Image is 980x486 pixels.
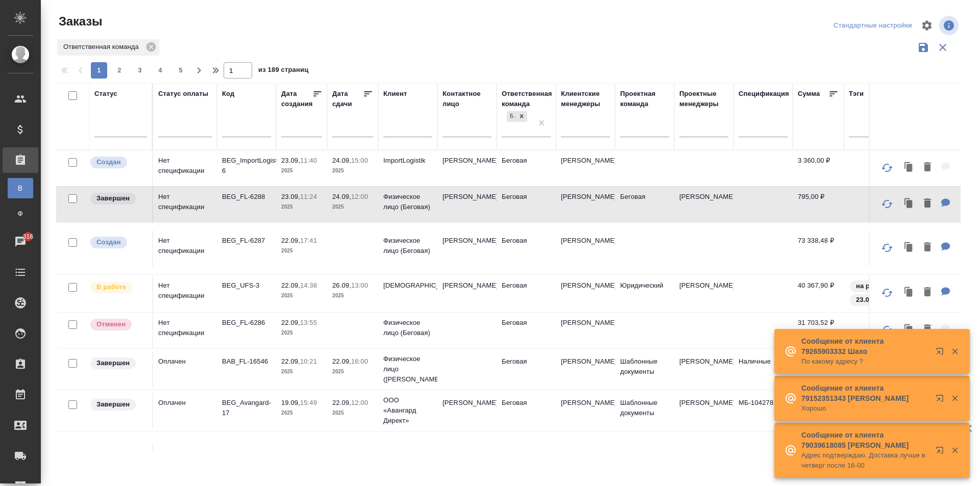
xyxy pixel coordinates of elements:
button: Обновить [875,280,899,305]
a: Ф [8,203,33,224]
button: Клонировать [899,319,919,340]
p: 2025 [332,202,373,212]
p: BEG_FL-6287 [222,236,271,246]
p: Завершен [96,358,130,368]
td: [PERSON_NAME] [556,231,615,266]
p: По какому адресу ? [801,356,929,367]
button: Сохранить фильтры [914,38,933,57]
p: Ответственная команда [63,42,142,52]
div: Выставляет КМ при направлении счета или после выполнения всех работ/сдачи заказа клиенту. Окончат... [89,192,147,206]
td: 3 360,00 ₽ [793,150,844,186]
td: [PERSON_NAME] [556,393,615,428]
p: 12:00 [351,399,368,406]
div: Выставляется автоматически при создании заказа [89,156,147,169]
td: [PERSON_NAME] [674,393,733,428]
p: 2025 [281,166,322,176]
td: [PERSON_NAME] [674,187,733,222]
p: BEG_FL-6285 [222,449,271,459]
td: [PERSON_NAME] [674,275,733,311]
p: Создан [96,157,121,167]
p: 22.09, [332,399,351,406]
p: 24.09, [332,157,351,164]
span: Заказы [56,13,102,30]
td: [PERSON_NAME] [556,187,615,222]
p: BEG_FL-6288 [222,192,271,202]
button: Для КМ: переписка на почте jane@direktiva-tk.ru [936,237,955,258]
p: Физическое лицо ([PERSON_NAME]) [383,354,432,385]
div: Статус [94,89,117,99]
div: Выставляется автоматически при создании заказа [89,236,147,249]
p: BEG_ImportLogistik-6 [222,156,271,176]
p: 11:40 [300,157,317,164]
p: Сообщение от клиента 79265903332 Шахо [801,336,929,356]
td: [PERSON_NAME] [674,444,733,480]
td: Беговая [497,351,556,387]
button: Сбросить фильтры [933,38,952,57]
td: [PERSON_NAME] [556,313,615,348]
button: Обновить [875,156,899,180]
td: Шаблонные документы [615,393,674,428]
span: Посмотреть информацию [939,16,961,35]
p: 24.09, [332,193,351,200]
span: 5 [173,65,189,75]
div: Проектная команда [620,89,669,109]
td: Беговая [497,393,556,428]
p: 2025 [332,367,373,377]
p: 13:55 [300,319,317,326]
p: 23.09, [281,193,300,200]
button: 5 [173,62,189,79]
td: Шарифджон [437,444,497,480]
td: Юридический [615,275,674,311]
td: [PERSON_NAME] [556,444,615,480]
p: 22.09, [281,319,300,326]
td: Беговая [497,313,556,348]
td: Беговая [497,150,556,186]
div: Беговая [506,110,528,123]
div: Проектные менеджеры [679,89,728,109]
td: 40 367,90 ₽ [793,275,844,311]
div: Клиент [383,89,407,99]
p: [DEMOGRAPHIC_DATA] [383,280,432,291]
button: Удалить [919,282,936,303]
button: Удалить [919,157,936,178]
p: 11:24 [300,193,317,200]
p: 2025 [281,367,322,377]
button: Клонировать [899,193,919,214]
p: В работе [96,282,126,292]
td: [PERSON_NAME] [556,275,615,311]
p: 15:49 [300,399,317,406]
p: 13:00 [351,282,368,289]
td: [PERSON_NAME] [437,231,497,266]
td: 795,00 ₽ [793,187,844,222]
p: Адрес подтверждаю. Доставка лучше в четверг после 16-00 [801,450,929,471]
p: 16:00 [351,357,368,365]
td: Беговая [497,187,556,222]
td: Оплачен [153,444,217,480]
div: Код [222,89,234,99]
td: Оплачен [153,393,217,428]
td: [PERSON_NAME] [437,275,497,311]
div: Ответственная команда [57,39,159,56]
button: Удалить [919,193,936,214]
a: В [8,178,33,198]
p: 12:00 [351,193,368,200]
p: 22.09, [281,357,300,365]
div: Выставляет ПМ после принятия заказа от КМа [89,280,147,294]
button: Обновить [875,236,899,260]
button: Клонировать [899,282,919,303]
p: 22.09, [281,282,300,289]
p: Сообщение от клиента 79039618085 [PERSON_NAME] [801,430,929,450]
button: 2 [111,62,128,79]
td: 73 338,48 ₽ [793,231,844,266]
td: Шаблонные документы [615,351,674,387]
p: BAB_FL-16546 [222,356,271,367]
td: Наличные [733,444,793,480]
button: Открыть в новой вкладке [929,341,954,366]
button: Обновить [875,318,899,342]
p: 26.09, [332,282,351,289]
td: Беговая [497,231,556,266]
div: Спецификация [739,89,789,99]
span: 3 [132,65,148,75]
span: 4 [152,65,168,75]
td: Нет спецификации [153,231,217,266]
